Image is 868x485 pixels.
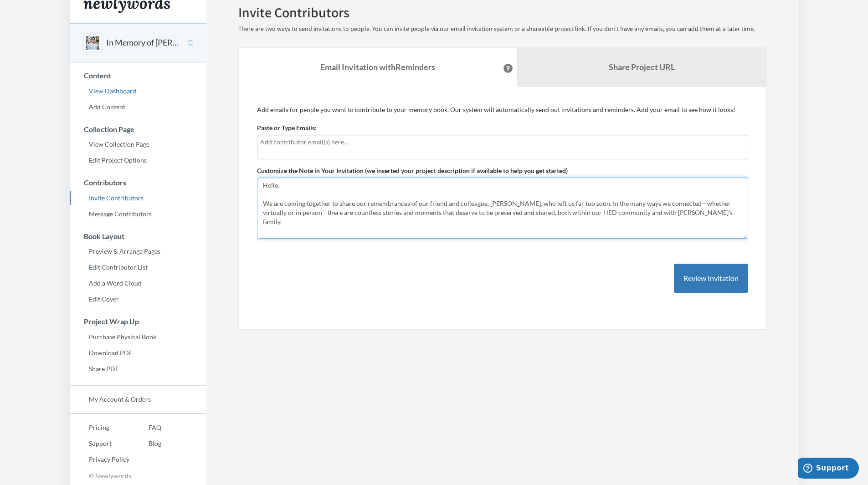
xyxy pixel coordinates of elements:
[70,421,129,434] a: Pricing
[70,84,206,98] a: View Dashboard
[70,393,206,406] a: My Account & Orders
[70,469,206,483] p: © Newlywords
[70,232,206,240] h3: Book Layout
[70,153,206,167] a: Edit Project Options
[70,292,206,306] a: Edit Cover
[70,317,206,326] h3: Project Wrap Up
[257,105,748,114] p: Add emails for people you want to contribute to your memory book. Our system will automatically s...
[70,71,206,80] h3: Content
[257,178,748,239] textarea: Hello, We are coming together to share our remembrances of our friend and colleague, [PERSON_NAME...
[320,62,435,72] strong: Email Invitation with Reminders
[70,100,206,114] a: Add Content
[609,62,675,72] b: Share Project URL
[106,37,180,49] button: In Memory of [PERSON_NAME]
[70,179,206,187] h3: Contributors
[70,207,206,221] a: Message Contributors
[70,138,206,151] a: View Collection Page
[238,5,767,20] h2: Invite Contributors
[70,245,206,258] a: Preview & Arrange Pages
[129,437,161,450] a: Blog
[70,362,206,376] a: Share PDF
[260,137,745,147] input: Add contributor email(s) here...
[798,458,859,480] iframe: Opens a widget where you can chat to one of our agents
[674,264,748,293] button: Review Invitation
[257,123,317,133] label: Paste or Type Emails:
[70,330,206,344] a: Purchase Physical Book
[238,25,767,34] p: There are two ways to send invitations to people. You can invite people via our email invitation ...
[70,453,129,466] a: Privacy Policy
[70,125,206,133] h3: Collection Page
[129,421,161,434] a: FAQ
[70,437,129,450] a: Support
[70,260,206,274] a: Edit Contributor List
[257,166,568,175] label: Customize the Note in Your Invitation (we inserted your project description if available to help ...
[70,276,206,290] a: Add a Word Cloud
[70,346,206,360] a: Download PDF
[70,191,206,205] a: Invite Contributors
